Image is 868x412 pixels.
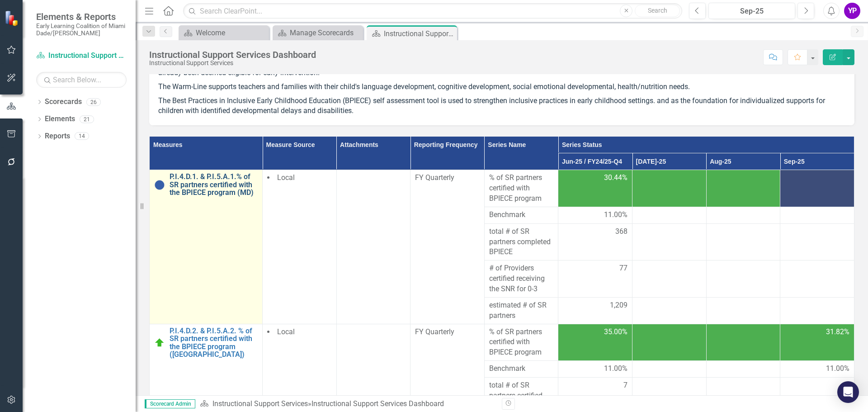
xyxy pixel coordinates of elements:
[158,94,845,117] p: The Best Practices in Inclusive Early Childhood Education (BPIECE) self assessment tool is used t...
[415,327,480,337] div: FY Quarterly
[410,170,485,324] td: Double-Click to Edit
[150,170,263,324] td: Double-Click to Edit Right Click for Context Menu
[36,22,127,37] small: Early Learning Coalition of Miami Dade/[PERSON_NAME]
[181,27,267,38] a: Welcome
[489,263,554,294] span: # of Providers certified receiving the SNR for 0-3
[484,207,558,223] td: Double-Click to Edit
[826,327,849,337] span: 31.82%
[183,3,682,19] input: Search ClearPoint...
[277,173,295,182] span: Local
[489,380,554,412] span: total # of SR partners certified with the BPIECE
[484,223,558,260] td: Double-Click to Edit
[4,10,20,26] img: ClearPoint Strategy
[489,364,554,374] span: Benchmark
[290,27,361,38] div: Manage Scorecards
[489,173,554,204] span: % of SR partners certified with BPIECE program
[558,260,632,298] td: Double-Click to Edit
[263,170,337,324] td: Double-Click to Edit
[712,6,792,17] div: Sep-25
[196,27,267,38] div: Welcome
[489,227,554,258] span: total # of SR partners completed BPIECE
[837,381,859,403] div: Open Intercom Messenger
[484,260,558,298] td: Double-Click to Edit
[489,210,554,220] span: Benchmark
[615,227,627,237] span: 368
[415,173,480,183] div: FY Quarterly
[45,131,70,142] a: Reports
[86,98,101,106] div: 26
[170,327,258,359] a: P.I.4.D.2. & P.I.5.A.2. % of SR partners certified with the BPIECE program ([GEOGRAPHIC_DATA])
[604,364,627,374] span: 11.00%
[36,51,127,61] a: Instructional Support Services
[558,297,632,324] td: Double-Click to Edit
[489,300,554,321] span: estimated # of SR partners
[558,361,632,378] td: Double-Click to Edit
[780,223,854,260] td: Double-Click to Edit
[154,337,165,348] img: Above Target
[780,260,854,298] td: Double-Click to Edit
[484,361,558,378] td: Double-Click to Edit
[780,297,854,324] td: Double-Click to Edit
[45,114,75,124] a: Elements
[277,327,295,336] span: Local
[200,399,495,409] div: »
[80,115,94,123] div: 21
[275,27,361,38] a: Manage Scorecards
[154,180,165,190] img: No Information
[158,80,845,94] p: The Warm-Line supports teachers and families with their child's language development, cognitive d...
[558,223,632,260] td: Double-Click to Edit
[75,133,89,140] div: 14
[844,3,860,19] button: YP
[484,297,558,324] td: Double-Click to Edit
[623,380,627,391] span: 7
[845,380,849,391] span: 7
[708,3,795,19] button: Sep-25
[604,173,627,183] span: 30.44%
[170,173,258,197] a: P.I.4.D.1. & P.I.5.A.1.% of SR partners certified with the BPIECE program (MD)
[604,210,627,220] span: 11.00%
[336,170,410,324] td: Double-Click to Edit
[45,97,82,107] a: Scorecards
[826,364,849,374] span: 11.00%
[311,399,444,408] div: Instructional Support Services Dashboard
[149,50,316,60] div: Instructional Support Services Dashboard
[558,207,632,223] td: Double-Click to Edit
[604,327,627,337] span: 35.00%
[145,399,195,408] span: Scorecard Admin
[619,263,627,274] span: 77
[780,361,854,378] td: Double-Click to Edit
[489,327,554,358] span: % of SR partners certified with BPIECE program
[36,72,127,88] input: Search Below...
[648,7,667,14] span: Search
[36,11,127,22] span: Elements & Reports
[149,60,316,66] div: Instructional Support Services
[384,28,455,39] div: Instructional Support Services Dashboard
[635,5,680,17] button: Search
[780,207,854,223] td: Double-Click to Edit
[610,300,627,311] span: 1,209
[212,399,308,408] a: Instructional Support Services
